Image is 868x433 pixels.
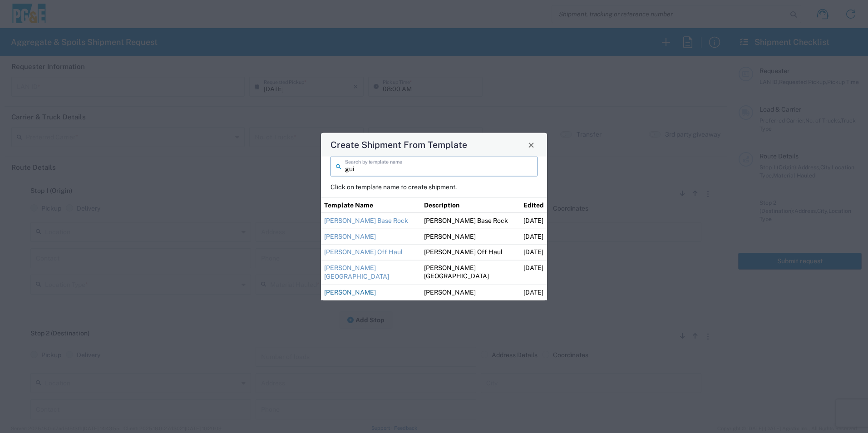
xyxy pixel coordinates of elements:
a: [PERSON_NAME] Base Rock [324,217,408,224]
td: [PERSON_NAME] Off Haul [421,244,521,260]
td: [DATE] [520,244,547,260]
th: Template Name [321,197,421,213]
a: [PERSON_NAME][GEOGRAPHIC_DATA] [324,264,389,280]
h4: Create Shipment From Template [330,138,467,151]
a: [PERSON_NAME] [324,289,376,296]
th: Description [421,197,521,213]
td: [DATE] [520,229,547,245]
td: [PERSON_NAME] [421,229,521,245]
a: [PERSON_NAME] Off Haul [324,248,403,256]
p: Click on template name to create shipment. [330,183,538,191]
td: [DATE] [520,213,547,229]
td: [PERSON_NAME] [421,285,521,300]
td: [PERSON_NAME][GEOGRAPHIC_DATA] [421,260,521,285]
th: Edited [520,197,547,213]
td: [DATE] [520,260,547,285]
table: Shipment templates [321,197,547,300]
a: [PERSON_NAME] [324,232,376,240]
td: [DATE] [520,285,547,300]
button: Close [525,138,538,151]
td: [PERSON_NAME] Base Rock [421,213,521,229]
